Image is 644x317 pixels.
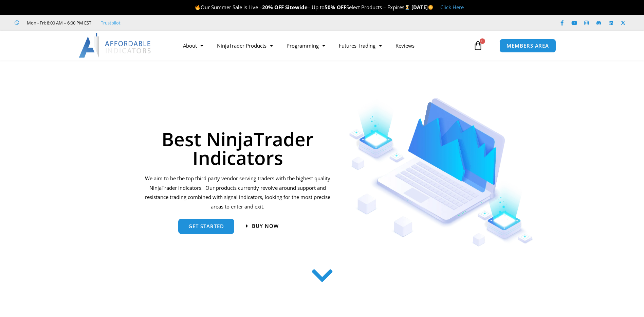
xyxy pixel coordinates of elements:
a: get started [178,219,234,234]
strong: 20% OFF [262,4,284,11]
span: get started [188,224,224,229]
a: MEMBERS AREA [499,39,556,53]
a: Reviews [389,38,421,53]
img: Indicators 1 | Affordable Indicators – NinjaTrader [349,98,533,247]
p: We aim to be the top third party vendor serving traders with the highest quality NinjaTrader indi... [144,174,332,212]
span: Our Summer Sale is Live – – Up to Select Products – Expires [195,4,411,11]
strong: Sitewide [285,4,308,11]
a: Programming [280,38,332,53]
a: About [176,38,210,53]
span: Mon - Fri: 8:00 AM – 6:00 PM EST [25,19,91,27]
strong: [DATE] [411,4,434,11]
a: Click Here [440,4,464,11]
a: Buy now [246,223,279,229]
a: 0 [463,36,493,55]
span: MEMBERS AREA [507,43,549,48]
span: 0 [480,38,485,44]
img: 🌞 [428,5,433,10]
span: Buy now [252,223,279,229]
nav: Menu [176,38,472,53]
a: Futures Trading [332,38,389,53]
a: Trustpilot [101,19,121,27]
img: ⌛ [405,5,410,10]
h1: Best NinjaTrader Indicators [144,130,332,167]
strong: 50% OFF [325,4,346,11]
a: NinjaTrader Products [210,38,280,53]
img: 🔥 [195,5,200,10]
img: LogoAI | Affordable Indicators – NinjaTrader [79,33,152,58]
